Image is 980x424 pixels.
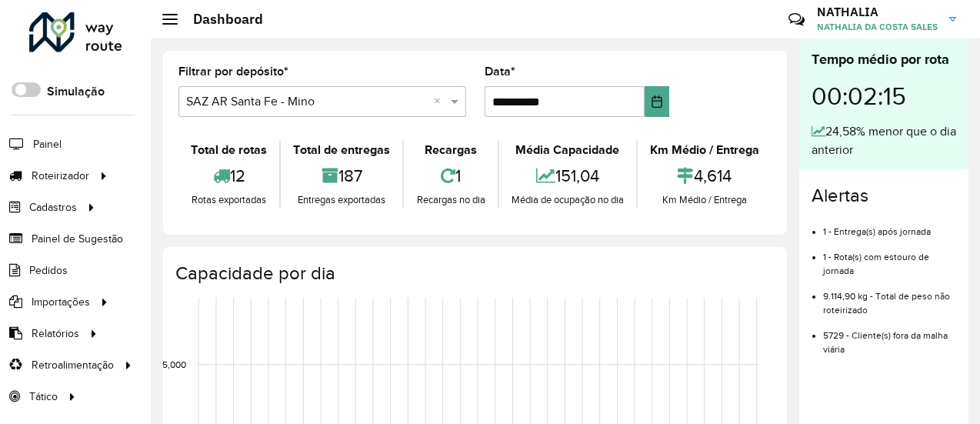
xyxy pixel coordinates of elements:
h2: Dashboard [178,11,263,28]
div: Rotas exportadas [182,192,275,208]
div: 12 [182,159,275,192]
div: Total de rotas [182,141,275,159]
span: Tático [29,389,58,405]
label: Data [485,62,515,81]
span: Importações [32,294,90,310]
label: Simulação [47,82,105,101]
li: 1 - Rota(s) com estouro de jornada [823,239,956,278]
div: Tempo médio por rota [812,49,956,70]
span: Relatórios [32,326,79,342]
div: 4,614 [642,159,768,192]
div: 24,58% menor que o dia anterior [812,122,956,159]
div: Recargas [408,141,493,159]
div: 151,04 [503,159,632,192]
div: Km Médio / Entrega [642,141,768,159]
div: 187 [285,159,398,192]
span: Cadastros [29,199,77,215]
a: Contato Rápido [780,3,813,36]
div: Entregas exportadas [285,192,398,208]
button: Choose Date [645,86,669,117]
li: 1 - Entrega(s) após jornada [823,213,956,239]
li: 9.114,90 kg - Total de peso não roteirizado [823,278,956,317]
h4: Capacidade por dia [175,262,772,285]
h3: NATHALIA [817,5,938,19]
span: Painel de Sugestão [32,231,123,247]
li: 5729 - Cliente(s) fora da malha viária [823,317,956,356]
span: Painel [33,136,62,152]
div: Média de ocupação no dia [503,192,632,208]
div: 00:02:15 [812,70,956,122]
span: Clear all [434,92,447,111]
span: Roteirizador [32,168,89,184]
div: Recargas no dia [408,192,493,208]
span: Retroalimentação [32,357,114,373]
label: Filtrar por depósito [178,62,288,81]
h4: Alertas [812,185,956,207]
div: Km Médio / Entrega [642,192,768,208]
span: Pedidos [29,262,68,279]
text: 5,000 [162,359,186,369]
div: Total de entregas [285,141,398,159]
span: NATHALIA DA COSTA SALES [817,20,938,34]
div: Média Capacidade [503,141,632,159]
div: 1 [408,159,493,192]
